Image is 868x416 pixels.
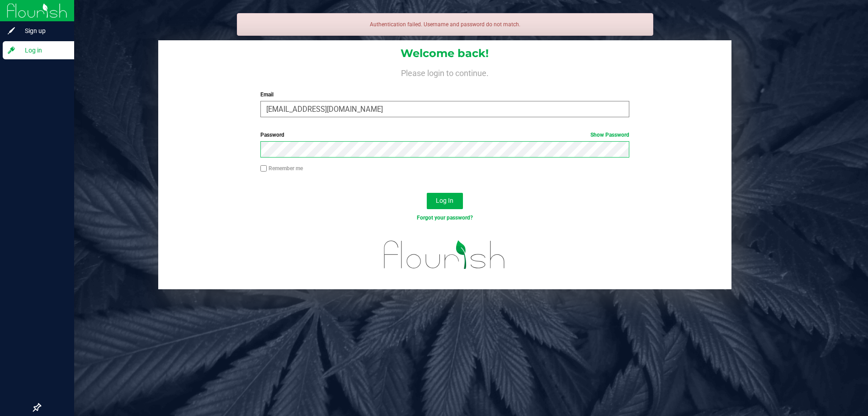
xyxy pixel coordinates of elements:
span: Password [260,132,284,138]
a: Show Password [590,132,629,138]
h1: Welcome back! [158,48,731,59]
inline-svg: Sign up [7,26,16,35]
inline-svg: Log in [7,46,16,55]
label: Remember me [260,164,303,172]
span: Sign up [16,25,70,36]
span: Log In [436,197,453,204]
div: Authentication failed. Username and password do not match. [237,13,653,36]
span: Log in [16,45,70,56]
h4: Please login to continue. [158,67,731,78]
a: Forgot your password? [417,215,473,221]
label: Email [260,91,629,99]
input: Remember me [260,165,267,172]
button: Log In [427,193,463,209]
img: flourish_logo.svg [373,232,516,278]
